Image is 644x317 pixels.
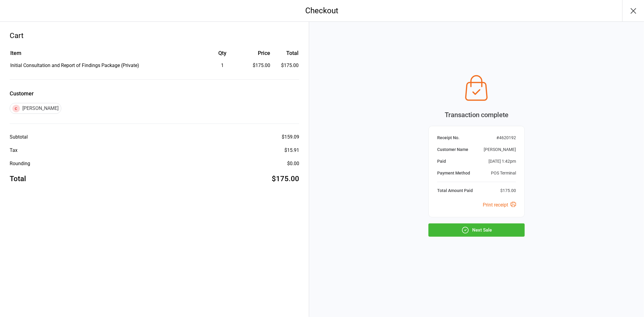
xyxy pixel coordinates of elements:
[484,146,516,153] div: [PERSON_NAME]
[496,135,516,141] div: # 4620192
[10,173,26,184] div: Total
[243,49,270,57] div: Price
[491,170,516,176] div: POS Terminal
[272,173,299,184] div: $175.00
[437,146,468,153] div: Customer Name
[10,30,299,41] div: Cart
[437,158,446,165] div: Paid
[10,103,61,114] div: [PERSON_NAME]
[10,160,30,167] div: Rounding
[428,223,525,237] button: Next Sale
[282,133,299,141] div: $159.09
[428,110,525,120] div: Transaction complete
[202,62,243,69] div: 1
[10,62,139,68] span: Initial Consultation and Report of Findings Package (Private)
[284,147,299,154] div: $15.91
[10,147,18,154] div: Tax
[273,49,299,61] th: Total
[202,49,243,61] th: Qty
[287,160,299,167] div: $0.00
[243,62,270,69] div: $175.00
[483,202,516,208] a: Print receipt
[437,135,460,141] div: Receipt No.
[489,158,516,165] div: [DATE] 1:42pm
[10,133,28,141] div: Subtotal
[437,187,473,194] div: Total Amount Paid
[273,62,299,69] td: $175.00
[500,187,516,194] div: $175.00
[10,89,299,98] label: Customer
[437,170,470,176] div: Payment Method
[10,49,202,61] th: Item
